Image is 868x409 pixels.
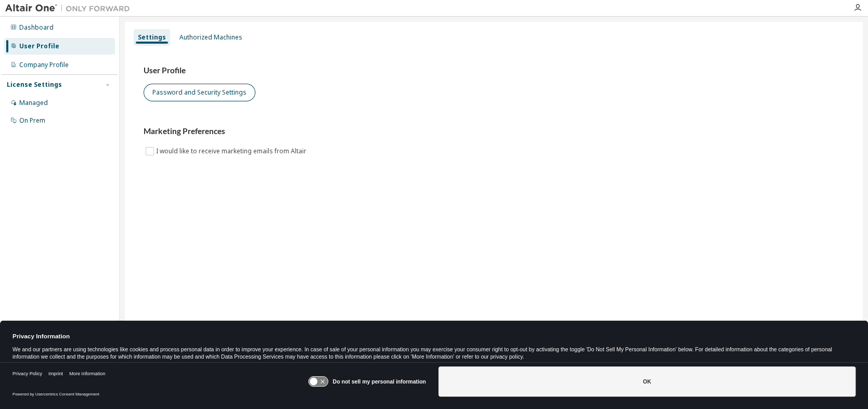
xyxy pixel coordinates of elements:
[144,84,255,101] button: Password and Security Settings
[179,33,242,42] div: Authorized Machines
[19,42,59,50] div: User Profile
[5,3,135,14] img: Altair One
[144,126,844,137] h3: Marketing Preferences
[19,61,69,69] div: Company Profile
[144,65,844,76] h3: User Profile
[156,145,308,157] label: I would like to receive marketing emails from Altair
[7,81,62,89] div: License Settings
[19,23,54,32] div: Dashboard
[19,99,48,107] div: Managed
[138,33,166,42] div: Settings
[19,116,45,125] div: On Prem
